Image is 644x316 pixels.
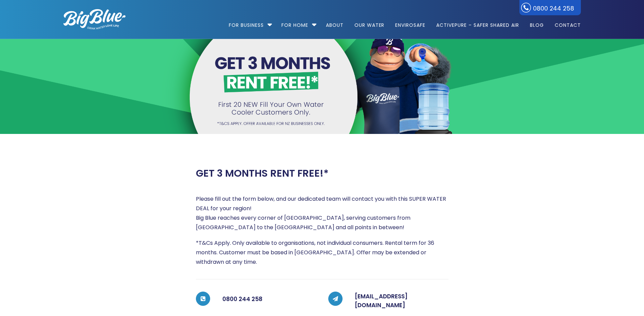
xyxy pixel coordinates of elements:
h5: 0800 244 258 [222,292,316,306]
a: [EMAIL_ADDRESS][DOMAIN_NAME] [355,292,408,309]
h2: GET 3 MONTHS RENT FREE!* [196,167,329,179]
p: Please fill out the form below, and our dedicated team will contact you with this SUPER WATER DEA... [196,194,448,232]
img: logo [63,9,126,29]
p: *T&Cs Apply. Only available to organisations, not individual consumers. Rental term for 36 months... [196,238,448,267]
